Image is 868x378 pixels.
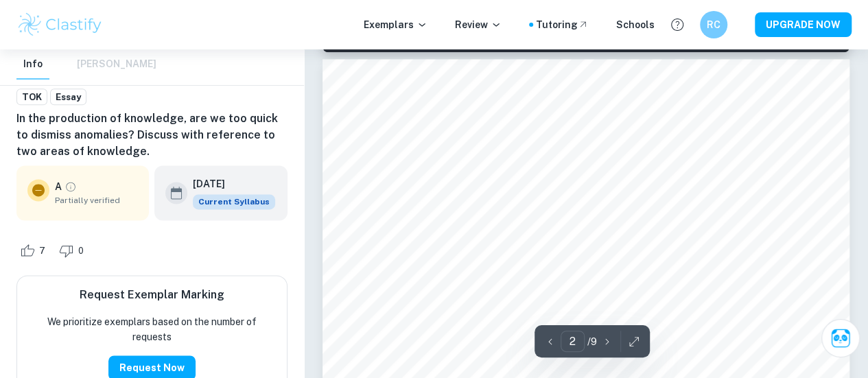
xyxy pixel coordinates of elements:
h6: Request Exemplar Marking [80,287,224,303]
div: Like [16,239,53,261]
h6: [DATE] [193,176,264,191]
p: A [55,179,62,194]
button: RC [700,11,727,38]
span: Partially verified [55,194,138,206]
img: Clastify logo [16,11,104,38]
button: Ask Clai [821,319,860,357]
span: Essay [51,91,86,104]
button: UPGRADE NOW [755,12,852,37]
p: Review [455,17,502,32]
p: / 9 [587,334,597,349]
button: Help and Feedback [666,13,689,36]
span: Current Syllabus [193,194,275,209]
div: Dislike [56,239,91,261]
a: Grade partially verified [64,180,77,193]
span: 0 [71,244,91,258]
p: Exemplars [364,17,427,32]
a: Tutoring [536,17,589,32]
span: TOK [17,91,47,104]
a: TOK [16,88,47,106]
div: This exemplar is based on the current syllabus. Feel free to refer to it for inspiration/ideas wh... [193,194,275,209]
button: Info [16,49,49,80]
h6: In the production of knowledge, are we too quick to dismiss anomalies? Discuss with reference to ... [16,110,288,160]
p: We prioritize exemplars based on the number of requests [28,314,276,344]
h6: RC [706,17,722,32]
a: Essay [50,88,86,106]
span: 7 [32,244,53,258]
a: Schools [616,17,655,32]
